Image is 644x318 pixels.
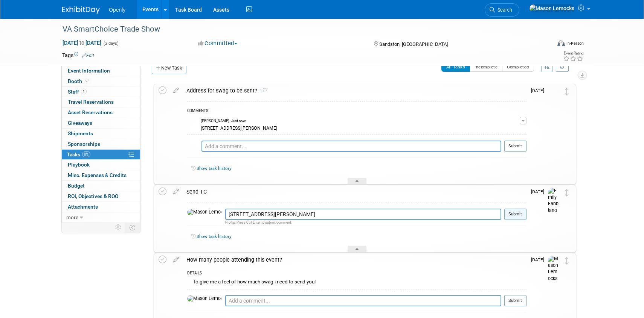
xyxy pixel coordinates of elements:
[112,223,125,232] td: Personalize Event Tab Strip
[197,234,231,239] a: Show task history
[201,124,520,131] div: [STREET_ADDRESS][PERSON_NAME]
[62,51,94,59] td: Tags
[68,68,110,74] span: Event Information
[441,62,470,72] button: All Tasks
[67,151,90,157] span: Tasks
[183,253,526,266] div: How many people attending this event?
[62,202,140,212] a: Attachments
[62,118,140,128] a: Giveaways
[565,257,569,264] i: Move task
[504,141,526,152] button: Submit
[62,6,100,14] img: ExhibitDay
[195,39,240,47] button: Committed
[68,204,98,210] span: Attachments
[62,66,140,76] a: Event Information
[183,185,526,198] div: Send TC
[85,79,89,83] i: Booth reservation complete
[62,39,102,46] span: [DATE] [DATE]
[62,129,140,139] a: Shipments
[81,89,87,94] span: 1
[68,130,93,136] span: Shipments
[187,295,221,302] img: Mason Lemocks
[62,212,140,223] a: more
[187,108,526,115] div: COMMENTS
[187,118,197,128] img: Mason Lemocks
[531,88,548,93] span: [DATE]
[82,151,90,157] span: 0%
[62,170,140,180] a: Misc. Expenses & Credits
[66,214,78,220] span: more
[169,256,183,263] a: edit
[62,191,140,201] a: ROI, Objectives & ROO
[68,99,114,105] span: Travel Reservations
[68,120,92,126] span: Giveaways
[62,97,140,107] a: Travel Reservations
[187,271,526,277] div: DETAILS
[187,277,526,289] div: To give me a feel of how much swag i need to send you!
[62,76,140,86] a: Booth
[379,41,448,47] span: Sandston, [GEOGRAPHIC_DATA]
[183,84,526,97] div: Address for swag to be sent?
[557,40,565,46] img: Format-Inperson.png
[565,88,569,95] i: Move task
[68,89,87,95] span: Staff
[62,150,140,160] a: Tasks0%
[62,160,140,170] a: Playbook
[529,4,575,12] img: Mason Lemocks
[60,23,539,36] div: VA SmartChoice Trade Show
[566,41,584,46] div: In-Person
[201,118,246,124] span: [PERSON_NAME] - Just now
[565,189,569,196] i: Move task
[556,62,569,72] a: Refresh
[548,256,559,282] img: Mason Lemocks
[187,209,221,216] img: Mason Lemocks
[62,87,140,97] a: Staff1
[103,41,119,46] span: (2 days)
[152,62,186,74] a: New Task
[68,183,85,189] span: Budget
[68,78,91,84] span: Booth
[62,108,140,118] a: Asset Reservations
[169,188,183,195] a: edit
[504,209,526,220] button: Submit
[62,139,140,149] a: Sponsorships
[502,62,534,72] button: Completed
[197,166,231,171] a: Show task history
[531,257,548,262] span: [DATE]
[68,193,118,199] span: ROI, Objectives & ROO
[225,220,501,225] div: Pro tip: Press Ctrl-Enter to submit comment.
[470,62,502,72] button: Incomplete
[68,109,113,115] span: Asset Reservations
[504,295,526,306] button: Submit
[257,89,267,94] span: 1
[82,53,94,58] a: Edit
[485,3,519,17] a: Search
[125,223,140,232] td: Toggle Event Tabs
[531,189,548,194] span: [DATE]
[563,51,583,55] div: Event Rating
[187,141,198,151] img: Mason Lemocks
[506,39,584,50] div: Event Format
[78,40,85,46] span: to
[109,7,125,13] span: Openly
[68,172,127,178] span: Misc. Expenses & Credits
[62,181,140,191] a: Budget
[548,86,558,96] img: Mason Lemocks
[68,141,100,147] span: Sponsorships
[68,162,90,168] span: Playbook
[495,7,512,13] span: Search
[169,87,183,94] a: edit
[548,188,559,214] img: Emily Fabbiano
